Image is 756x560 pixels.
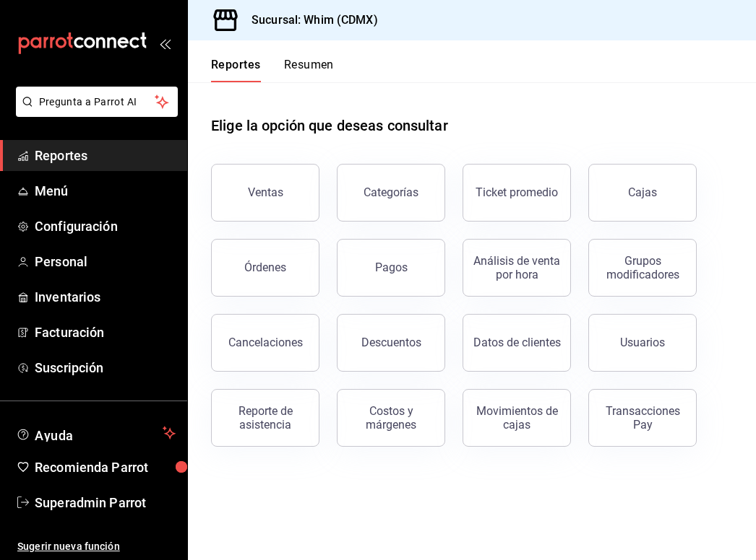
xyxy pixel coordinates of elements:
[35,181,176,201] span: Menú
[211,389,319,447] button: Reporte de asistencia
[588,389,697,447] button: Transacciones Pay
[35,458,176,477] span: Recomienda Parrot
[337,389,445,447] button: Costos y márgenes
[337,164,445,222] button: Categorías
[35,216,176,236] span: Configuración
[463,314,571,372] button: Datos de clientes
[598,254,687,281] div: Grupos modificadores
[337,314,445,372] button: Descuentos
[473,336,561,349] div: Datos de clientes
[472,404,562,432] div: Movimientos de cajas
[588,314,697,372] button: Usuarios
[35,424,157,442] span: Ayuda
[35,146,176,165] span: Reportes
[35,358,176,377] span: Suscripción
[346,404,436,432] div: Costos y márgenes
[228,336,303,349] div: Cancelaciones
[211,239,319,297] button: Órdenes
[472,254,562,281] div: Análisis de venta por hora
[16,87,178,117] button: Pregunta a Parrot AI
[364,185,418,199] div: Categorías
[628,184,658,201] div: Cajas
[211,115,448,136] h1: Elige la opción que deseas consultar
[375,261,408,274] div: Pagos
[244,261,286,274] div: Órdenes
[598,404,687,432] div: Transacciones Pay
[35,493,176,512] span: Superadmin Parrot
[211,314,319,372] button: Cancelaciones
[476,185,558,199] div: Ticket promedio
[240,12,378,29] h3: Sucursal: Whim (CDMX)
[463,389,571,447] button: Movimientos de cajas
[211,58,334,82] div: navigation tabs
[463,239,571,297] button: Análisis de venta por hora
[588,239,697,297] button: Grupos modificadores
[10,105,178,120] a: Pregunta a Parrot AI
[211,164,319,222] button: Ventas
[620,336,665,349] div: Usuarios
[35,252,176,271] span: Personal
[361,336,421,349] div: Descuentos
[35,287,176,307] span: Inventarios
[588,164,697,222] a: Cajas
[220,404,310,432] div: Reporte de asistencia
[211,58,261,82] button: Reportes
[463,164,571,222] button: Ticket promedio
[284,58,334,82] button: Resumen
[39,95,155,110] span: Pregunta a Parrot AI
[159,38,171,49] button: open_drawer_menu
[35,323,176,342] span: Facturación
[248,185,283,199] div: Ventas
[337,239,445,297] button: Pagos
[17,539,176,554] span: Sugerir nueva función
